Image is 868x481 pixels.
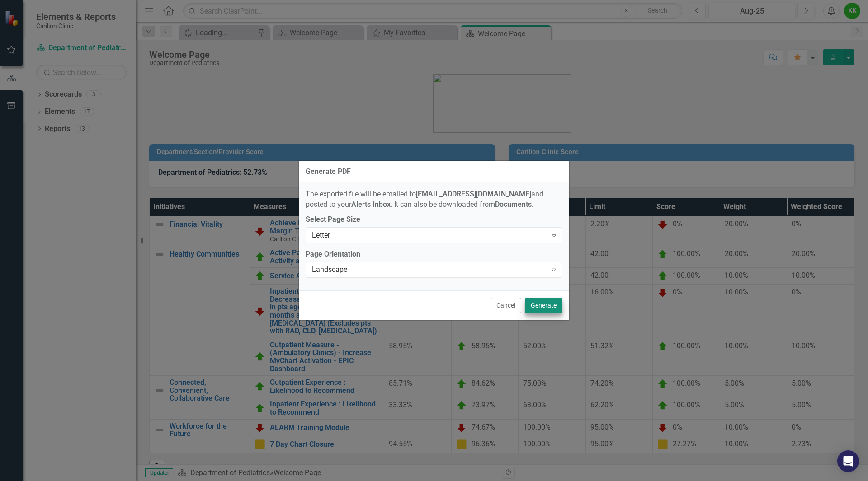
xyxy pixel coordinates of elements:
[306,249,562,260] label: Page Orientation
[312,230,547,240] div: Letter
[525,298,562,313] button: Generate
[837,450,859,472] div: Open Intercom Messenger
[306,215,562,225] label: Select Page Size
[491,298,521,313] button: Cancel
[312,265,547,275] div: Landscape
[306,168,351,176] div: Generate PDF
[495,200,532,209] strong: Documents
[306,190,543,209] span: The exported file will be emailed to and posted to your . It can also be downloaded from .
[351,200,391,209] strong: Alerts Inbox
[416,190,531,198] strong: [EMAIL_ADDRESS][DOMAIN_NAME]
